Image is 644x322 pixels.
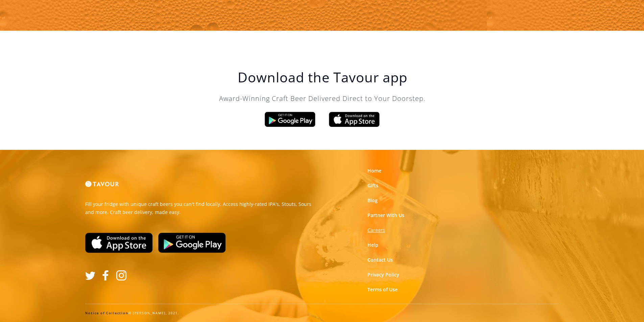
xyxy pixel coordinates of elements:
div: © [PERSON_NAME], 2021. [85,311,559,316]
a: Contact Us [367,257,393,263]
a: Home [367,167,381,174]
p: Fill your fridge with unique craft beers you can't find locally. Access highly-rated IPA's, Stout... [85,200,317,216]
a: Notice of Collection [85,311,128,315]
a: Careers [367,227,385,234]
a: Blog [367,197,378,204]
p: Award-Winning Craft Beer Delivered Direct to Your Doorstep. [187,93,458,104]
a: Gifts [367,182,378,189]
a: Terms of Use [367,286,398,293]
strong: Careers [367,227,385,233]
a: Privacy Policy [367,271,399,278]
a: Help [367,242,378,248]
a: Partner With Us [367,212,404,219]
h1: Download the Tavour app [187,69,458,85]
